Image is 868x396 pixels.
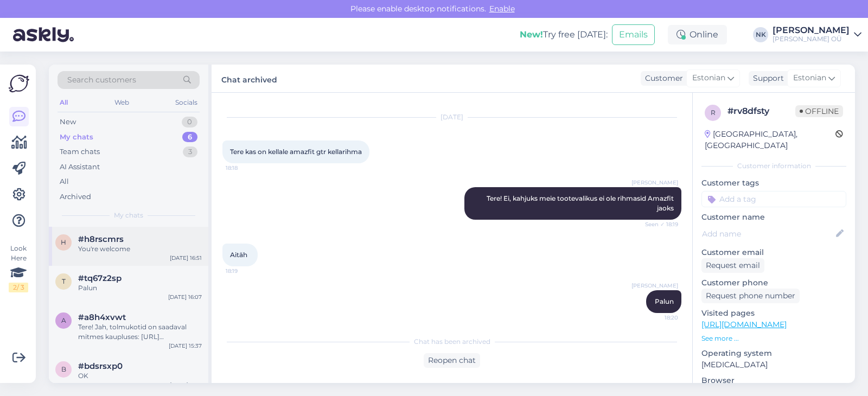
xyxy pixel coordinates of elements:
[78,273,122,283] span: #tq67z2sp
[62,277,66,285] span: t
[61,316,66,324] span: a
[701,375,846,386] p: Browser
[701,289,800,303] div: Request phone number
[702,228,834,240] input: Add name
[60,162,100,173] div: AI Assistant
[9,244,28,292] div: Look Here
[612,24,655,45] button: Emails
[641,73,683,84] div: Customer
[112,95,131,110] div: Web
[701,334,846,343] p: See more ...
[773,26,850,35] div: [PERSON_NAME]
[711,108,716,117] span: r
[226,164,266,172] span: 18:18
[701,191,846,207] input: Add a tag
[58,95,70,110] div: All
[668,25,727,44] div: Online
[705,129,835,151] div: [GEOGRAPHIC_DATA], [GEOGRAPHIC_DATA]
[78,322,202,342] div: Tere! Jah, tolmukotid on saadaval mitmes kaupluses: [URL][DOMAIN_NAME] [GEOGRAPHIC_DATA] [PERSON_...
[182,132,197,143] div: 6
[221,71,277,86] label: Chat archived
[655,297,674,305] span: Palun
[701,359,846,371] p: [MEDICAL_DATA]
[9,283,28,292] div: 2 / 3
[61,238,66,246] span: h
[520,28,608,41] div: Try free [DATE]:
[230,251,247,259] span: Aitäh
[67,74,136,86] span: Search customers
[631,282,678,290] span: [PERSON_NAME]
[773,35,850,43] div: [PERSON_NAME] OÜ
[424,353,480,368] div: Reopen chat
[226,267,266,275] span: 18:19
[78,244,202,254] div: You're welcome
[414,337,490,347] span: Chat has been archived
[793,72,826,84] span: Estonian
[183,146,197,157] div: 3
[169,342,202,350] div: [DATE] 15:37
[701,177,846,189] p: Customer tags
[222,112,681,122] div: [DATE]
[753,27,768,42] div: NK
[795,105,843,117] span: Offline
[60,117,76,127] div: New
[692,72,725,84] span: Estonian
[78,234,124,244] span: #h8rscmrs
[701,348,846,359] p: Operating system
[701,212,846,223] p: Customer name
[182,117,197,127] div: 0
[170,254,202,262] div: [DATE] 16:51
[114,210,143,220] span: My chats
[773,26,861,43] a: [PERSON_NAME][PERSON_NAME] OÜ
[173,95,200,110] div: Socials
[230,148,362,156] span: Tere kas on kellale amazfit gtr kellarihma
[61,365,66,373] span: b
[701,247,846,258] p: Customer email
[727,105,795,118] div: # rv8dfsty
[78,371,202,381] div: OK
[701,277,846,289] p: Customer phone
[168,293,202,301] div: [DATE] 16:07
[78,361,123,371] span: #bdsrsxp0
[60,132,93,143] div: My chats
[701,258,764,273] div: Request email
[637,314,678,322] span: 18:20
[637,220,678,228] span: Seen ✓ 18:19
[78,312,126,322] span: #a8h4xvwt
[60,191,91,202] div: Archived
[486,4,518,14] span: Enable
[701,320,787,329] a: [URL][DOMAIN_NAME]
[749,73,784,84] div: Support
[487,194,675,212] span: Tere! Ei, kahjuks meie tootevalikus ei ole rihmasid Amazfit jaoks
[60,176,69,187] div: All
[701,161,846,171] div: Customer information
[170,381,202,389] div: [DATE] 15:31
[631,178,678,187] span: [PERSON_NAME]
[520,29,543,40] b: New!
[9,73,29,94] img: Askly Logo
[60,146,100,157] div: Team chats
[78,283,202,293] div: Palun
[701,308,846,319] p: Visited pages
